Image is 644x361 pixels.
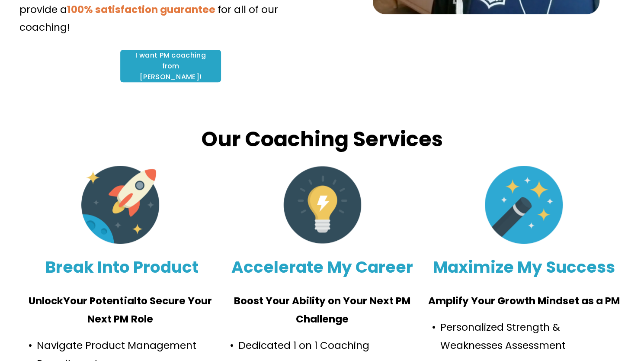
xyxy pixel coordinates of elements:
[428,294,620,308] strong: Amplify Your Growth Mindset as a PM
[63,294,136,308] strong: Your Potential
[231,256,413,278] strong: Accelerate My Career
[67,3,215,16] strong: 100% satisfaction guarantee
[87,294,214,326] strong: to Secure Your Next PM Role
[440,319,625,355] p: Personalized Strength & Weaknesses Assessment
[433,256,615,278] strong: Maximize My Success
[238,337,423,355] p: Dedicated 1 on 1 Coaching
[45,256,199,278] strong: Break Into Product
[201,124,443,154] strong: Our Coaching Services
[29,294,63,308] strong: Unlock
[234,294,413,326] strong: Boost Your Ability on Your Next PM Challenge
[120,50,221,82] a: I want PM coaching from [PERSON_NAME]!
